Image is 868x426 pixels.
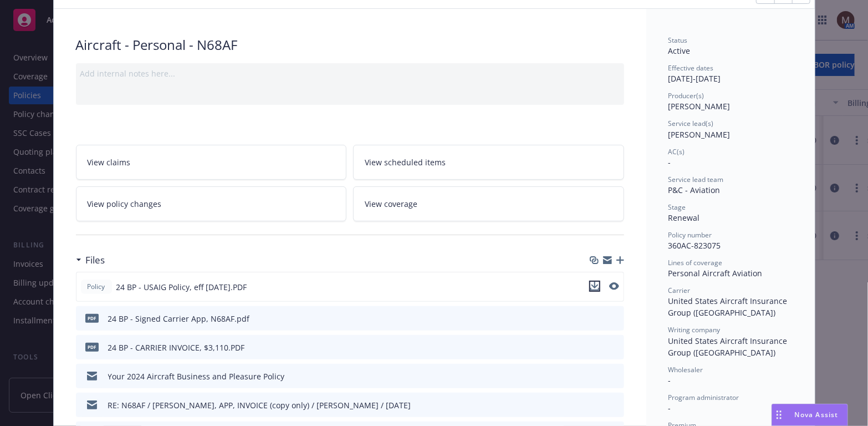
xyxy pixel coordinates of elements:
span: 24 BP - USAIG Policy, eff [DATE].PDF [116,281,247,293]
span: Policy [85,282,108,292]
div: 24 BP - CARRIER INVOICE, $3,110.PDF [108,342,245,353]
div: Drag to move [772,404,786,425]
button: download file [592,399,601,411]
span: Lines of coverage [668,258,723,267]
span: Nova Assist [795,410,839,419]
span: P&C - Aviation [668,185,721,195]
span: - [668,157,671,168]
span: Writing company [668,325,721,334]
div: 24 BP - Signed Carrier App, N68AF.pdf [108,313,250,324]
span: Personal Aircraft Aviation [668,268,763,278]
a: View claims [76,145,347,180]
span: 360AC-823075 [668,240,721,251]
span: Carrier [668,286,691,295]
a: View coverage [353,186,624,221]
span: Active [668,45,691,56]
button: download file [592,371,601,382]
span: AC(s) [668,147,685,156]
button: preview file [609,282,619,290]
h3: Files [86,253,105,267]
span: Wholesaler [668,365,703,374]
span: View claims [88,156,131,168]
span: View policy changes [88,198,162,210]
div: Your 2024 Aircraft Business and Pleasure Policy [108,371,285,382]
span: - [668,403,671,413]
span: Program administrator [668,393,739,402]
button: download file [589,281,600,293]
div: [DATE] - [DATE] [668,63,793,84]
span: Policy number [668,230,712,240]
span: Stage [668,202,686,212]
span: United States Aircraft Insurance Group ([GEOGRAPHIC_DATA]) [668,296,790,318]
button: preview file [610,371,620,382]
span: [PERSON_NAME] [668,129,731,140]
span: - [668,375,671,386]
button: download file [592,342,601,353]
span: View coverage [365,198,417,210]
button: preview file [610,313,620,324]
span: pdf [85,314,99,322]
button: download file [589,281,600,292]
div: Aircraft - Personal - N68AF [76,35,624,54]
button: download file [592,313,601,324]
span: United States Aircraft Insurance Group ([GEOGRAPHIC_DATA]) [668,336,790,358]
button: Nova Assist [772,404,848,426]
a: View scheduled items [353,145,624,180]
span: Status [668,35,688,45]
span: Service lead team [668,175,724,184]
span: [PERSON_NAME] [668,101,731,111]
button: preview file [610,399,620,411]
span: Effective dates [668,63,714,73]
span: Renewal [668,212,700,223]
div: RE: N68AF / [PERSON_NAME], APP, INVOICE (copy only) / [PERSON_NAME] / [DATE] [108,399,411,411]
a: View policy changes [76,186,347,221]
div: Add internal notes here... [80,68,620,79]
button: preview file [610,342,620,353]
button: preview file [609,281,619,293]
span: Producer(s) [668,91,704,100]
div: Files [76,253,105,267]
span: PDF [85,343,99,351]
span: Service lead(s) [668,119,714,128]
span: View scheduled items [365,156,446,168]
